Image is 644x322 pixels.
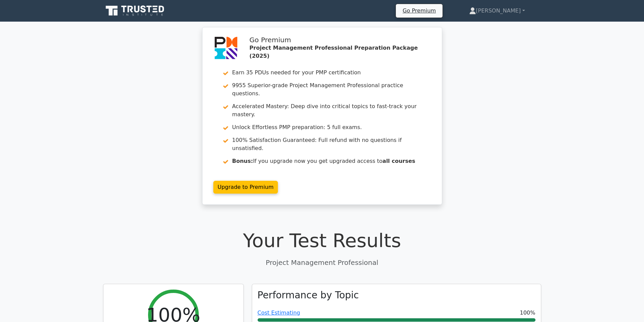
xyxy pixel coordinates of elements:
a: Upgrade to Premium [213,181,278,194]
a: Go Premium [399,6,440,15]
a: Cost Estimating [258,309,300,316]
a: [PERSON_NAME] [453,4,541,18]
span: 100% [520,309,535,317]
h3: Performance by Topic [258,290,359,301]
p: Project Management Professional [103,257,541,268]
h1: Your Test Results [103,229,541,252]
